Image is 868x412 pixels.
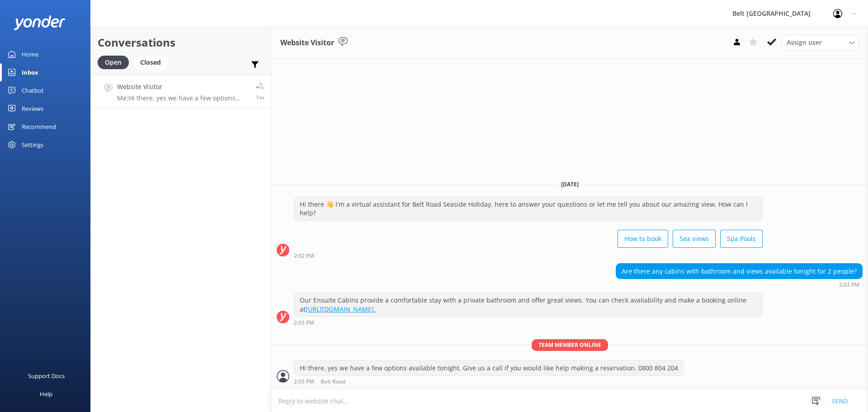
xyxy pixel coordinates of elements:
[673,230,716,248] button: Sea views
[98,56,129,69] div: Open
[28,367,65,385] div: Support Docs
[22,45,38,63] div: Home
[321,379,345,385] span: Belt Road
[22,81,44,99] div: Chatbot
[117,94,249,102] p: Me: Hi there, yes we have a few options available tonight. Give us a call if you would like help ...
[839,282,859,288] strong: 2:03 PM
[787,38,822,47] span: Assign user
[294,293,762,317] div: Our Ensuite Cabins provide a comfortable stay with a private bathroom and offer great views. You ...
[306,305,376,313] a: [URL][DOMAIN_NAME].
[91,75,271,109] a: Website VisitorMe:Hi there, yes we have a few options available tonight. Give us a call if you wo...
[294,360,684,376] div: Hi there, yes we have a few options available tonight. Give us a call if you would like help maki...
[22,118,56,136] div: Recommend
[14,15,66,30] img: yonder-white-logo.png
[618,230,668,248] button: How to book
[720,230,763,248] button: Spa Pools
[133,57,172,67] a: Closed
[22,136,43,154] div: Settings
[280,37,334,49] h3: Website Visitor
[616,281,863,288] div: Sep 02 2025 02:03pm (UTC +12:00) Pacific/Auckland
[294,319,763,326] div: Sep 02 2025 02:03pm (UTC +12:00) Pacific/Auckland
[294,320,314,326] strong: 2:03 PM
[117,82,249,92] h4: Website Visitor
[294,379,314,385] strong: 2:05 PM
[256,94,264,101] span: Sep 02 2025 02:05pm (UTC +12:00) Pacific/Auckland
[133,56,168,69] div: Closed
[40,385,52,403] div: Help
[532,339,608,350] span: Team member online
[782,35,859,50] div: Assign User
[294,378,684,385] div: Sep 02 2025 02:05pm (UTC +12:00) Pacific/Auckland
[556,180,584,188] span: [DATE]
[22,63,38,81] div: Inbox
[98,34,264,51] h2: Conversations
[98,57,133,67] a: Open
[294,253,314,259] strong: 2:02 PM
[294,197,762,221] div: Hi there 👋 I'm a virtual assistant for Belt Road Seaside Holiday, here to answer your questions o...
[22,99,43,118] div: Reviews
[294,252,763,259] div: Sep 02 2025 02:02pm (UTC +12:00) Pacific/Auckland
[616,264,862,279] div: Are there any cabins with bathroom and views available tonight for 2 people?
